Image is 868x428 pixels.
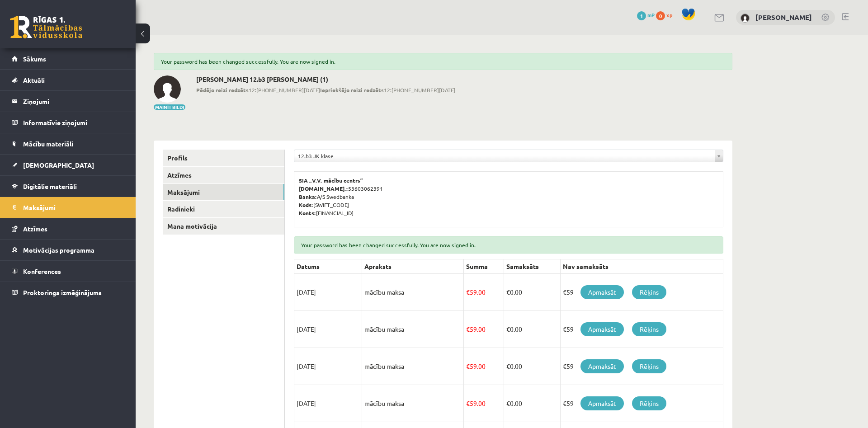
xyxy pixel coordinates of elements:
[632,359,666,373] a: Rēķins
[12,176,124,197] a: Digitālie materiāli
[504,274,560,311] td: 0.00
[163,150,284,166] a: Profils
[656,11,665,20] span: 0
[632,322,666,336] a: Rēķins
[504,385,560,422] td: 0.00
[580,322,624,336] a: Apmaksāt
[504,259,560,274] th: Samaksāts
[637,11,646,20] span: 1
[506,399,510,407] span: €
[632,285,666,299] a: Rēķins
[294,274,362,311] td: [DATE]
[294,311,362,348] td: [DATE]
[294,259,362,274] th: Datums
[12,155,124,175] a: [DEMOGRAPHIC_DATA]
[154,53,732,70] div: Your password has been changed successfully. You are now signed in.
[294,150,723,162] a: 12.b3 JK klase
[23,91,124,112] legend: Ziņojumi
[464,311,504,348] td: 59.00
[299,185,348,192] b: [DOMAIN_NAME].:
[504,311,560,348] td: 0.00
[506,362,510,370] span: €
[23,197,124,218] legend: Maksājumi
[196,75,455,83] h2: [PERSON_NAME] 12.b3 [PERSON_NAME] (1)
[464,259,504,274] th: Summa
[12,282,124,303] a: Proktoringa izmēģinājums
[362,348,464,385] td: mācību maksa
[362,259,464,274] th: Apraksts
[656,11,677,19] a: 0 xp
[12,240,124,260] a: Motivācijas programma
[23,267,61,275] span: Konferences
[506,288,510,296] span: €
[299,201,313,208] b: Kods:
[294,348,362,385] td: [DATE]
[163,167,284,183] a: Atzīmes
[464,385,504,422] td: 59.00
[466,325,470,333] span: €
[23,225,47,233] span: Atzīmes
[163,218,284,235] a: Mana motivācija
[506,325,510,333] span: €
[294,385,362,422] td: [DATE]
[23,161,94,169] span: [DEMOGRAPHIC_DATA]
[299,209,316,216] b: Konts:
[23,140,73,148] span: Mācību materiāli
[362,274,464,311] td: mācību maksa
[580,359,624,373] a: Apmaksāt
[163,184,284,201] a: Maksājumi
[741,14,750,23] img: Jēkabs Zelmenis
[299,177,363,184] b: SIA „V.V. mācību centrs”
[23,112,124,133] legend: Informatīvie ziņojumi
[560,348,723,385] td: €59
[154,75,181,103] img: Jēkabs Zelmenis
[637,11,655,19] a: 1 mP
[560,311,723,348] td: €59
[362,385,464,422] td: mācību maksa
[466,399,470,407] span: €
[466,362,470,370] span: €
[23,55,46,63] span: Sākums
[362,311,464,348] td: mācību maksa
[299,176,718,217] p: 53603062391 A/S Swedbanka [SWIFT_CODE] [FINANCIAL_ID]
[504,348,560,385] td: 0.00
[23,246,94,254] span: Motivācijas programma
[466,288,470,296] span: €
[10,16,82,38] a: Rīgas 1. Tālmācības vidusskola
[560,274,723,311] td: €59
[23,182,77,190] span: Digitālie materiāli
[464,348,504,385] td: 59.00
[294,236,723,254] div: Your password has been changed successfully. You are now signed in.
[560,259,723,274] th: Nav samaksāts
[666,11,672,19] span: xp
[580,285,624,299] a: Apmaksāt
[12,218,124,239] a: Atzīmes
[12,197,124,218] a: Maksājumi
[154,104,185,110] button: Mainīt bildi
[196,86,249,94] b: Pēdējo reizi redzēts
[755,13,812,22] a: [PERSON_NAME]
[12,261,124,282] a: Konferences
[12,133,124,154] a: Mācību materiāli
[580,396,624,410] a: Apmaksāt
[299,193,317,200] b: Banka:
[298,150,711,162] span: 12.b3 JK klase
[647,11,655,19] span: mP
[12,91,124,112] a: Ziņojumi
[23,288,102,296] span: Proktoringa izmēģinājums
[12,48,124,69] a: Sākums
[12,112,124,133] a: Informatīvie ziņojumi
[23,76,45,84] span: Aktuāli
[464,274,504,311] td: 59.00
[12,70,124,90] a: Aktuāli
[163,201,284,217] a: Radinieki
[196,86,455,94] span: 12:[PHONE_NUMBER][DATE] 12:[PHONE_NUMBER][DATE]
[632,396,666,410] a: Rēķins
[560,385,723,422] td: €59
[320,86,384,94] b: Iepriekšējo reizi redzēts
